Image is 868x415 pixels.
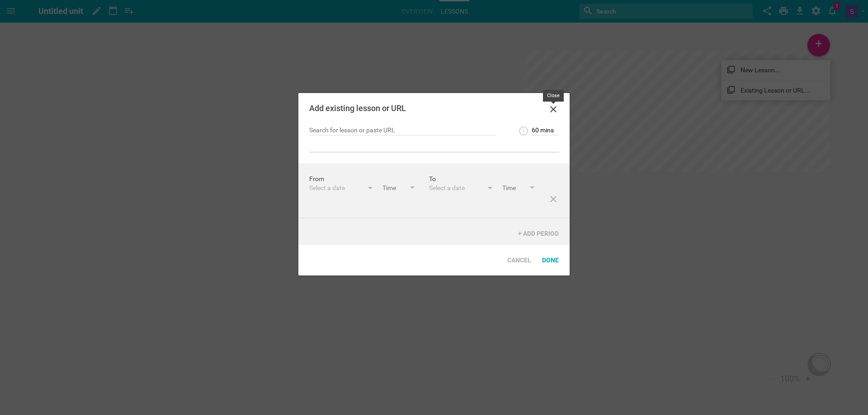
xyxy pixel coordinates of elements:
input: Duration [532,126,559,135]
div: To [429,174,549,194]
div: Cancel [502,250,537,270]
div: Add existing lesson or URL [309,104,534,113]
input: Time [382,183,416,194]
input: Search for lesson or paste URL [309,126,496,135]
div: Close [543,90,564,102]
div: From [309,174,429,194]
div: Done [537,250,564,270]
div: Select a date [429,183,483,192]
div: + Add Period [513,224,564,243]
div: Select a date [309,183,363,192]
input: Time [502,183,536,194]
